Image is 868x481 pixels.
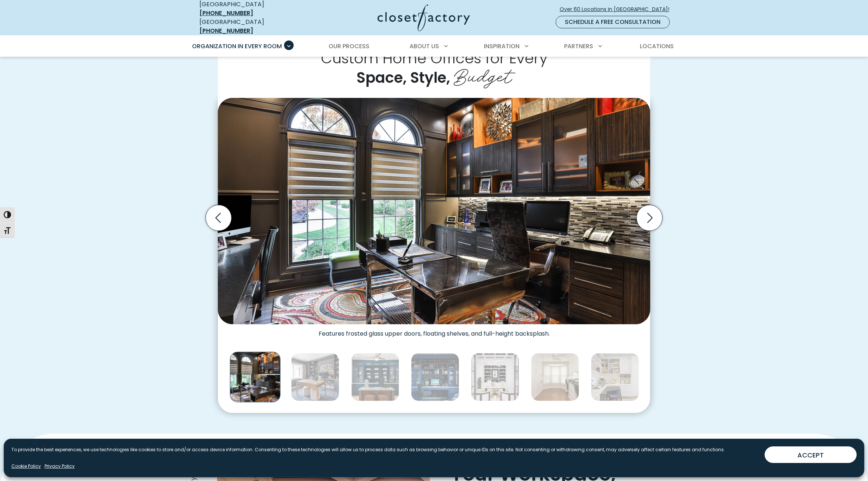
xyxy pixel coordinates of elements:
[564,42,593,50] span: Partners
[230,352,281,403] img: Sophisticated home office with dark wood cabinetry, metallic backsplash, under-cabinet lighting, ...
[199,18,306,35] div: [GEOGRAPHIC_DATA]
[218,324,650,337] figcaption: Features frosted glass upper doors, floating shelves, and full-height backsplash.
[351,353,399,401] img: Built-in blue cabinetry with mesh-front doors and open shelving displays accessories like labeled...
[471,353,519,401] img: Office wall unit with lower drawers and upper open shelving with black backing.
[11,446,725,453] p: To provide the best experiences, we use technologies like cookies to store and/or access device i...
[291,353,339,401] img: Modern home office with floral accent wallpaper, matte charcoal built-ins, and a light oak desk f...
[454,60,512,89] span: Budget
[559,3,676,16] a: Over 60 Locations in [GEOGRAPHIC_DATA]!
[411,353,459,401] img: Custom home office with blue built-ins, glass-front cabinets, adjustable shelving, custom drawer ...
[765,446,857,463] button: ACCEPT
[357,67,450,88] span: Space, Style,
[531,353,579,401] img: Home office with built-in wall bed to transform space into guest room. Dual work stations built i...
[203,202,234,234] button: Previous slide
[591,353,639,401] img: Home office with concealed built-in wall bed, wraparound desk, and open shelving.
[556,16,670,28] a: Schedule a Free Consultation
[329,42,369,50] span: Our Process
[11,463,41,470] a: Cookie Policy
[218,98,650,324] img: Sophisticated home office with dark wood cabinetry, metallic backsplash, under-cabinet lighting, ...
[192,42,282,50] span: Organization in Every Room
[640,42,674,50] span: Locations
[45,463,75,470] a: Privacy Policy
[187,36,681,57] nav: Primary Menu
[560,6,675,13] span: Over 60 Locations in [GEOGRAPHIC_DATA]!
[321,48,548,68] span: Custom Home Offices for Every
[410,42,439,50] span: About Us
[634,202,665,234] button: Next slide
[199,26,253,35] a: [PHONE_NUMBER]
[378,4,470,31] img: Closet Factory Logo
[484,42,520,50] span: Inspiration
[199,9,253,17] a: [PHONE_NUMBER]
